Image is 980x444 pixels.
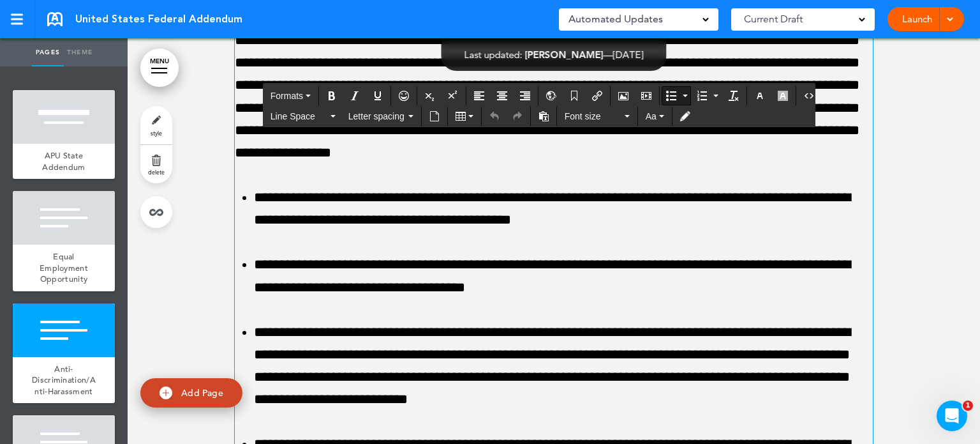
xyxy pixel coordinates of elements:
a: delete [140,145,172,183]
span: [DATE] [613,49,644,61]
span: Aa [646,111,657,121]
img: add.svg [160,387,172,399]
span: style [151,129,162,137]
a: APU State Addendum [13,144,115,179]
span: Automated Updates [568,10,663,28]
div: Align left [468,86,490,105]
div: Undo [484,107,505,126]
div: Insert document [424,107,445,126]
div: Insert/edit media [635,86,657,105]
span: Current Draft [744,10,803,28]
div: Airmason image [612,86,634,105]
div: Align center [491,86,513,105]
a: Pages [32,38,64,66]
a: Anti-Discrimination/Anti-Harassment [13,357,115,404]
a: Equal Employment Opportunity [13,245,115,291]
span: APU State Addendum [42,150,85,172]
div: Underline [367,86,389,105]
div: Clear formatting [723,86,745,105]
a: style [140,106,172,144]
span: Add Page [181,387,223,398]
span: [PERSON_NAME] [525,49,604,61]
div: Align right [514,86,536,105]
span: Line Space [271,110,328,123]
div: Toggle Tracking Changes [674,107,696,126]
div: Insert/edit airmason link [586,86,608,105]
span: 1 [963,401,973,411]
span: Equal Employment Opportunity [40,251,88,284]
span: Letter spacing [348,110,406,123]
div: Subscript [419,86,441,105]
div: Insert/Edit global anchor link [540,86,562,105]
a: Launch [897,7,937,31]
span: delete [148,168,165,176]
div: Superscript [442,86,464,105]
div: Anchor [563,86,585,105]
div: Table [450,107,479,126]
span: Formats [271,91,303,101]
span: Last updated: [464,49,523,61]
div: Redo [507,107,528,126]
span: Font size [565,110,622,123]
a: MENU [140,49,179,87]
div: Paste as text [533,107,554,126]
a: Add Page [140,378,242,408]
a: Theme [64,38,96,66]
div: Numbered list [692,86,722,105]
div: Bullet list [662,86,691,105]
div: Source code [798,86,820,105]
iframe: Intercom live chat [937,401,967,431]
div: Bold [321,86,343,105]
span: United States Federal Addendum [75,12,242,26]
div: Italic [344,86,366,105]
div: — [464,50,644,59]
span: Anti-Discrimination/Anti-Harassment [32,364,96,397]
